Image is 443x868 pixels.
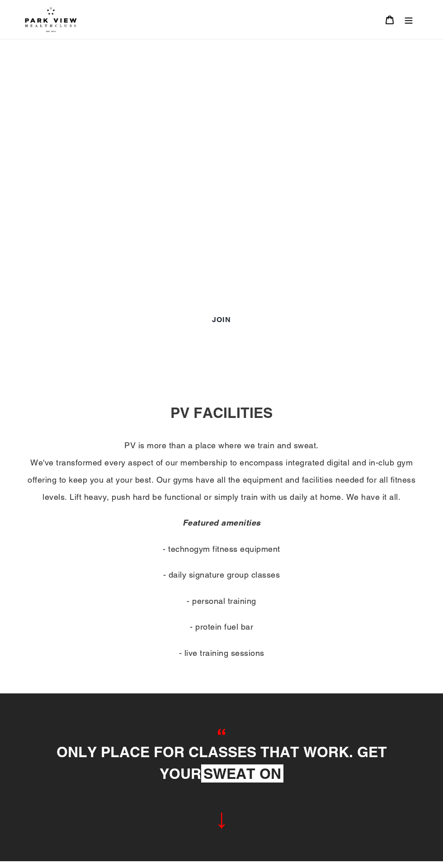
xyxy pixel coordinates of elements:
[25,234,418,270] h2: FINCHLEY
[25,437,418,506] p: PV is more than a place where we train and sweat. We've transformed every aspect of our membershi...
[25,7,77,32] img: Park view health clubs is a gym near you.
[399,9,418,29] button: Menu
[176,337,267,346] label: Unlimited classes included
[25,618,418,636] p: - protein fuel bar
[201,764,283,783] strong: SWEAT ON
[25,541,418,558] p: - technogym fitness equipment
[183,518,261,527] em: Featured amenities
[25,645,418,662] p: - live training sessions
[25,566,418,583] p: - daily signature group classes
[176,307,267,332] a: JOIN
[38,741,405,784] p: ONLY PLACE FOR CLASSES THAT WORK. GET YOUR
[25,593,418,610] p: - personal training
[25,403,418,422] h2: PV FACILITIES
[38,275,405,287] span: Fully equipped Gym, In-house Group Classes, PVTV and Personal Training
